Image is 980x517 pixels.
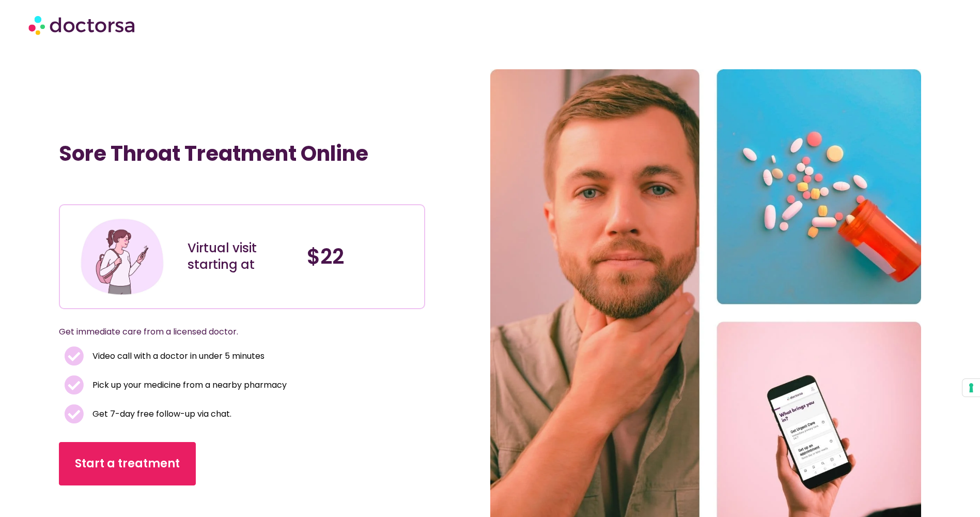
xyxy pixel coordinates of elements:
span: Start a treatment [75,455,180,472]
button: Your consent preferences for tracking technologies [962,379,980,397]
div: Virtual visit starting at [188,240,297,273]
img: Illustration depicting a young woman in a casual outfit, engaged with her smartphone. She has a p... [79,213,166,300]
span: Get 7-day free follow-up via chat. [90,407,231,421]
iframe: Customer reviews powered by Trustpilot [64,181,219,194]
h4: $22 [307,244,416,269]
span: Video call with a doctor in under 5 minutes [90,349,265,363]
p: Get immediate care from a licensed doctor. [59,325,400,339]
span: Pick up your medicine from a nearby pharmacy [90,378,287,392]
a: Start a treatment [59,442,196,485]
h1: Sore Throat Treatment Online [59,141,425,166]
